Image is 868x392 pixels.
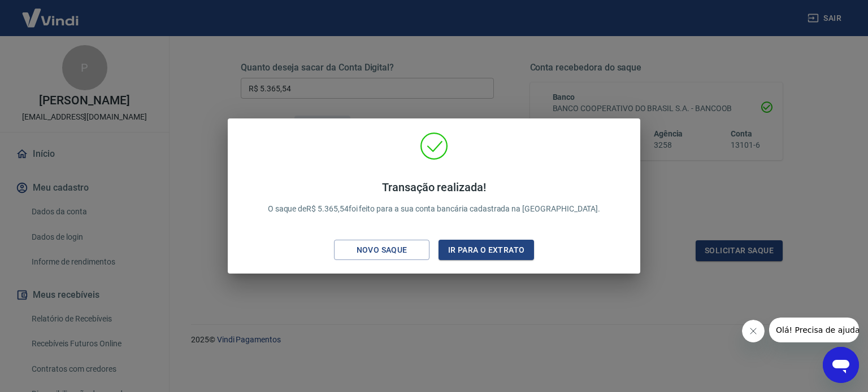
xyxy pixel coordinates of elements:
[343,243,421,257] div: Novo saque
[742,320,765,342] iframe: Fechar mensagem
[823,347,859,383] iframe: Botão para abrir a janela de mensagens
[7,8,95,17] span: Olá! Precisa de ajuda?
[439,240,534,261] button: Ir para o extrato
[268,180,601,215] p: O saque de R$ 5.365,54 foi feito para a sua conta bancária cadastrada na [GEOGRAPHIC_DATA].
[769,318,859,342] iframe: Mensagem da empresa
[334,240,429,261] button: Novo saque
[268,180,601,194] h4: Transação realizada!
